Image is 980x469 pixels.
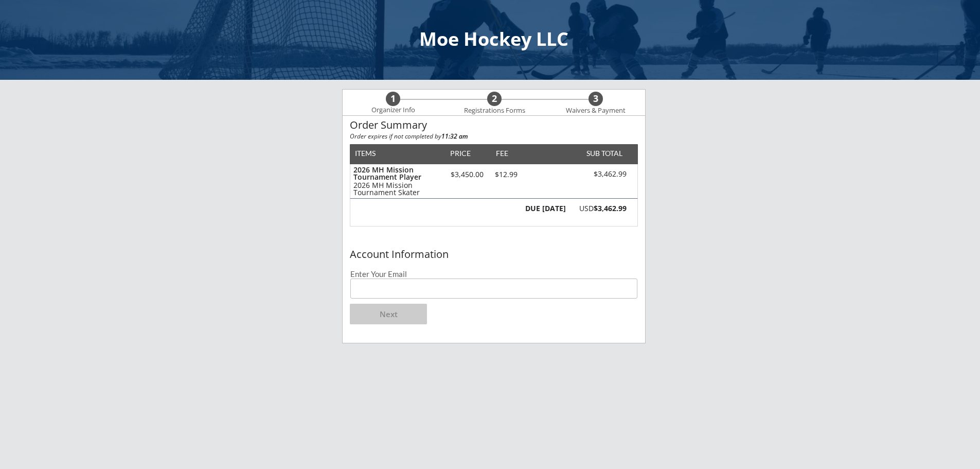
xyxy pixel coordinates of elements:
[560,107,631,115] div: Waivers & Payment
[350,249,638,260] div: Account Information
[10,30,977,48] div: Moe Hockey LLC
[350,133,638,140] div: Order expires if not completed by
[489,171,523,178] div: $12.99
[594,203,627,213] strong: $3,462.99
[487,93,502,105] div: 2
[386,93,400,105] div: 1
[572,205,627,212] div: USD
[568,170,627,179] div: $3,462.99
[445,171,489,178] div: $3,450.00
[353,182,440,196] div: 2026 MH Mission Tournament Skater
[350,304,427,324] button: Next
[589,93,603,105] div: 3
[350,119,638,131] div: Order Summary
[582,150,622,157] div: SUB TOTAL
[350,270,637,278] div: Enter Your Email
[441,132,468,141] strong: 11:32 am
[459,107,530,115] div: Registrations Forms
[365,106,421,114] div: Organizer Info
[445,150,475,157] div: PRICE
[489,150,515,157] div: FEE
[523,205,566,212] div: DUE [DATE]
[355,150,391,157] div: ITEMS
[353,166,440,181] div: 2026 MH Mission Tournament Player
